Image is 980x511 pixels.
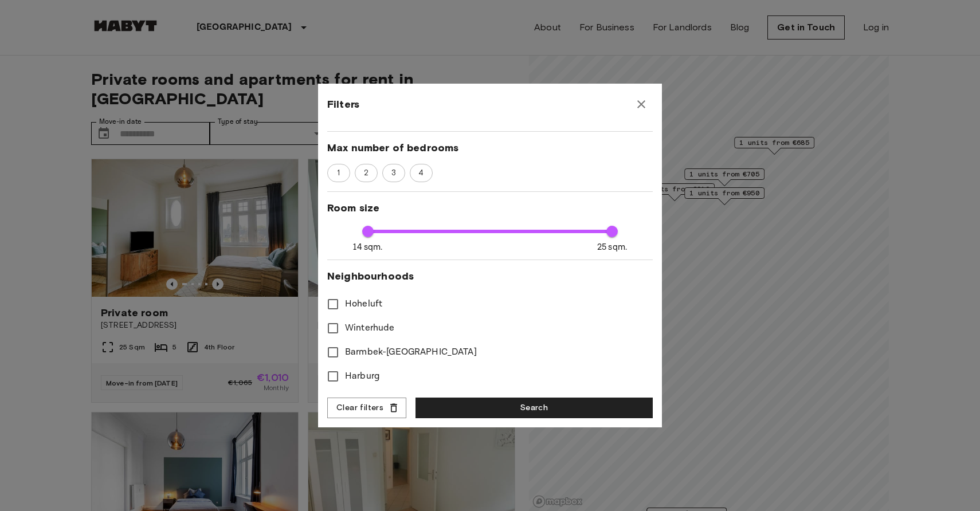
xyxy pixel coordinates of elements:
[327,398,406,419] button: Clear filters
[415,398,653,419] button: Search
[345,297,382,311] span: Hoheluft
[412,167,430,179] span: 4
[327,269,653,283] span: Neighbourhoods
[345,321,395,335] span: Winterhude
[327,141,653,155] span: Max number of bedrooms
[345,370,380,383] span: Harburg
[345,345,477,359] span: Barmbek-[GEOGRAPHIC_DATA]
[597,241,627,253] span: 25 sqm.
[410,164,433,182] div: 4
[355,164,378,182] div: 2
[327,164,350,182] div: 1
[331,167,346,179] span: 1
[358,167,375,179] span: 2
[385,167,402,179] span: 3
[382,164,405,182] div: 3
[353,241,382,253] span: 14 sqm.
[327,97,359,111] span: Filters
[327,201,653,215] span: Room size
